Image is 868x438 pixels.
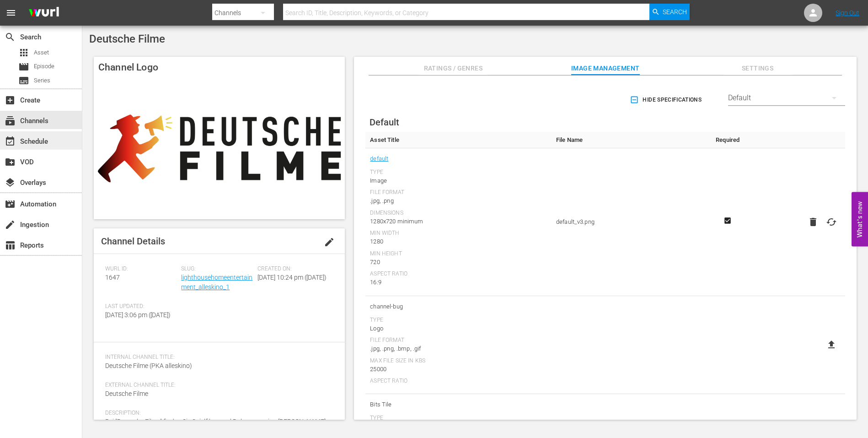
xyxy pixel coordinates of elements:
[5,177,16,188] span: Overlays
[370,117,399,128] span: Default
[94,78,345,219] img: Deutsche Filme
[728,85,845,111] div: Default
[105,382,329,389] span: External Channel Title:
[105,311,171,319] span: [DATE] 3:06 pm ([DATE])
[370,301,547,313] span: channel-bug
[370,217,547,226] div: 1280x720 minimum
[181,274,252,291] a: lighthousehomeentertainment_alleskino_1
[632,95,702,105] span: Hide Specifications
[18,61,29,72] span: Episode
[5,240,16,251] span: Reports
[370,324,547,333] div: Logo
[18,75,29,86] span: Series
[105,265,177,273] span: Wurl ID:
[370,317,547,324] div: Type
[708,132,747,148] th: Required
[370,230,547,237] div: Min Width
[34,62,54,71] span: Episode
[663,4,687,20] span: Search
[257,265,329,273] span: Created On:
[552,132,708,148] th: File Name
[22,2,66,24] img: ans4CAIJ8jUAAAAAAAAAAAAAAAAAAAAAAAAgQb4GAAAAAAAAAAAAAAAAAAAAAAAAJMjXAAAAAAAAAAAAAAAAAAAAAAAAgAT5G...
[318,231,340,253] button: edit
[370,337,547,344] div: File Format
[18,47,29,58] span: Asset
[370,169,547,176] div: Type
[5,32,16,43] span: Search
[370,196,547,205] div: .jpg, .png
[105,410,329,417] span: Description:
[370,250,547,258] div: Min Height
[34,48,49,57] span: Asset
[370,258,547,267] div: 720
[105,303,177,310] span: Last Updated:
[105,354,329,361] span: Internal Channel Title:
[5,115,16,126] span: Channels
[571,63,640,74] span: Image Management
[34,76,50,85] span: Series
[370,270,547,278] div: Aspect Ratio
[105,274,120,281] span: 1647
[89,32,165,45] span: Deutsche Filme
[370,153,388,165] a: default
[324,237,335,248] span: edit
[628,87,705,113] button: Hide Specifications
[365,132,552,148] th: Asset Title
[370,399,547,411] span: Bits Tile
[370,210,547,217] div: Dimensions
[5,219,16,230] span: Ingestion
[370,176,547,185] div: Image
[370,415,547,422] div: Type
[370,357,547,365] div: Max File Size In Kbs
[370,378,547,385] div: Aspect Ratio
[722,216,733,225] svg: Required
[101,236,165,247] span: Channel Details
[370,278,547,287] div: 16:9
[370,189,547,196] div: File Format
[5,7,16,18] span: menu
[723,63,792,74] span: Settings
[370,344,547,353] div: .jpg, .png, .bmp, .gif
[257,274,327,281] span: [DATE] 10:24 pm ([DATE])
[836,9,859,16] a: Sign Out
[94,57,345,78] h4: Channel Logo
[105,362,192,369] span: Deutsche Filme (PKA alleskino)
[419,63,488,74] span: Ratings / Genres
[5,136,16,147] span: Schedule
[5,95,16,106] span: Create
[181,265,252,273] span: Slug:
[552,148,708,296] td: default_v3.png
[5,157,16,168] span: VOD
[370,365,547,374] div: 25000
[649,4,690,20] button: Search
[370,237,547,246] div: 1280
[852,192,868,246] button: Open Feedback Widget
[105,390,148,397] span: Deutsche Filme
[5,199,16,210] span: Automation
